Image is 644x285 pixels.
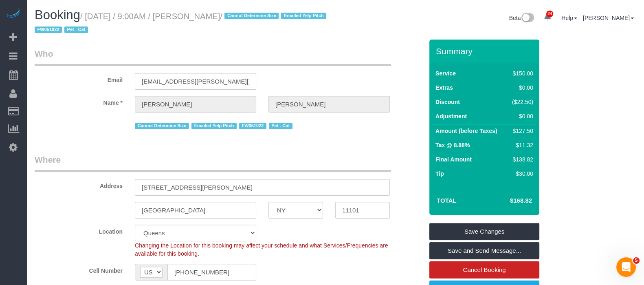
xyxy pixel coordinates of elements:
[29,225,129,236] label: Location
[509,141,534,149] div: $11.32
[546,11,553,17] span: 24
[509,112,534,120] div: $0.00
[435,69,456,77] label: Service
[35,8,80,22] span: Booking
[135,96,256,113] input: First Name
[29,179,129,190] label: Address
[135,242,388,257] span: Changing the Location for this booking may affect your schedule and what Services/Frequencies are...
[521,13,534,24] img: New interface
[29,73,129,84] label: Email
[435,170,444,178] label: Tip
[429,261,539,278] a: Cancel Booking
[616,257,636,277] iframe: Intercom live chat
[633,257,640,264] span: 5
[509,15,534,21] a: Beta
[435,98,460,106] label: Discount
[435,84,453,92] label: Extras
[35,48,391,66] legend: Who
[29,264,129,275] label: Cell Number
[509,84,534,92] div: $0.00
[509,127,534,135] div: $127.50
[268,96,390,113] input: Last Name
[561,15,577,21] a: Help
[435,141,470,149] label: Tax @ 8.88%
[281,13,326,19] span: Emailed Yelp Pitch
[509,170,534,178] div: $30.00
[335,202,390,219] input: Zip Code
[269,123,292,129] span: Pet - Cat
[429,242,539,259] a: Save and Send Message...
[509,69,534,77] div: $150.00
[583,15,634,21] a: [PERSON_NAME]
[437,197,457,204] strong: Total
[35,154,391,172] legend: Where
[135,123,189,129] span: Cannot Determine Size
[486,197,532,204] h4: $168.82
[435,155,472,163] label: Final Amount
[64,27,88,33] span: Pet - Cat
[435,112,467,120] label: Adjustment
[509,98,534,106] div: ($22.50)
[509,155,534,163] div: $138.82
[435,127,497,135] label: Amount (before Taxes)
[29,96,129,107] label: Name *
[167,264,256,281] input: Cell Number
[135,73,256,90] input: Email
[35,27,62,33] span: FW051022
[540,8,556,26] a: 24
[239,123,266,129] span: FW051022
[191,123,237,129] span: Emailed Yelp Pitch
[429,223,539,240] a: Save Changes
[436,46,535,56] h3: Summary
[35,12,329,35] small: / [DATE] / 9:00AM / [PERSON_NAME]
[5,8,21,20] img: Automaid Logo
[135,202,256,219] input: City
[224,13,279,19] span: Cannot Determine Size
